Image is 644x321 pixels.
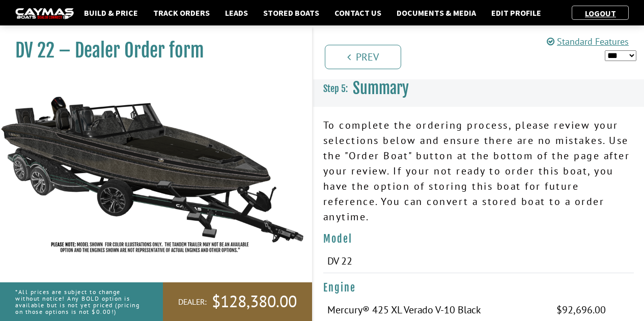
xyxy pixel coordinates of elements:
a: Build & Price [79,6,143,19]
a: Leads [220,6,253,19]
span: $128,380.00 [212,291,297,312]
span: Dealer: [178,297,207,307]
p: To complete the ordering process, please review your selections below and ensure there are no mis... [323,118,634,224]
h4: Engine [323,281,634,294]
a: Contact Us [329,6,386,19]
a: Stored Boats [258,6,324,19]
p: *All prices are subject to change without notice! Any BOLD option is available but is not yet pri... [15,283,140,320]
a: Edit Profile [486,6,546,19]
a: Standard Features [547,36,629,47]
a: Logout [580,8,621,18]
img: caymas-dealer-connect-2ed40d3bc7270c1d8d7ffb4b79bf05adc795679939227970def78ec6f6c03838.gif [15,8,74,19]
h1: DV 22 – Dealer Order form [15,39,287,62]
td: DV 22 [323,249,573,273]
h4: Model [323,232,634,245]
span: $92,696.00 [556,303,606,316]
a: Track Orders [148,6,215,19]
a: Documents & Media [391,6,481,19]
span: Summary [353,79,409,98]
a: Prev [325,45,401,69]
a: Dealer:$128,380.00 [163,282,312,321]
